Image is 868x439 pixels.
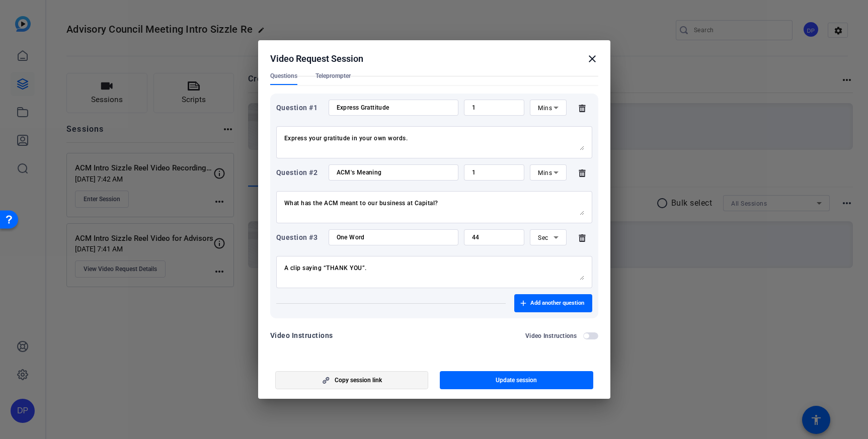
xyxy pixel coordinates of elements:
input: Time [472,233,517,241]
span: Add another question [530,299,584,307]
h2: Video Instructions [525,332,577,340]
button: Update session [440,371,593,389]
span: Mins [538,169,552,177]
div: Question #1 [276,102,323,114]
span: Mins [538,105,552,112]
mat-icon: close [586,53,598,65]
input: Enter your question here [337,168,450,177]
button: Add another question [514,294,592,312]
div: Video Instructions [270,329,333,341]
button: Copy session link [275,371,429,389]
input: Enter your question here [337,104,450,112]
div: Question #2 [276,166,323,179]
input: Time [472,168,517,177]
input: Enter your question here [337,233,450,241]
span: Teleprompter [315,72,351,80]
span: Sec [538,234,548,241]
div: Video Request Session [270,53,598,65]
span: Update session [496,376,537,384]
input: Time [472,104,517,112]
span: Copy session link [335,376,382,384]
span: Questions [270,72,297,80]
div: Question #3 [276,231,323,243]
